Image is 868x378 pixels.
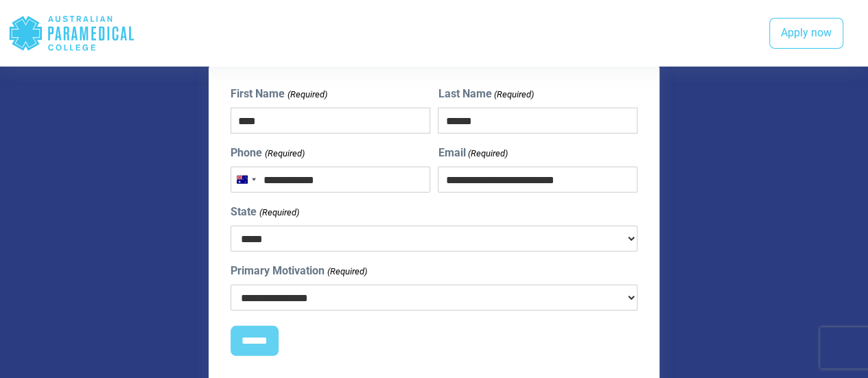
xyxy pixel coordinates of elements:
label: State [231,204,298,220]
a: Apply now [769,18,843,49]
button: Selected country [231,167,260,192]
label: Email [438,145,507,161]
span: (Required) [493,88,534,102]
div: Australian Paramedical College [8,11,135,56]
span: (Required) [467,147,508,161]
span: (Required) [286,88,327,102]
label: Last Name [438,86,533,102]
label: Phone [231,145,304,161]
span: (Required) [263,147,305,161]
label: First Name [231,86,327,102]
label: Primary Motivation [231,263,366,279]
span: (Required) [258,206,299,220]
span: (Required) [326,265,367,279]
